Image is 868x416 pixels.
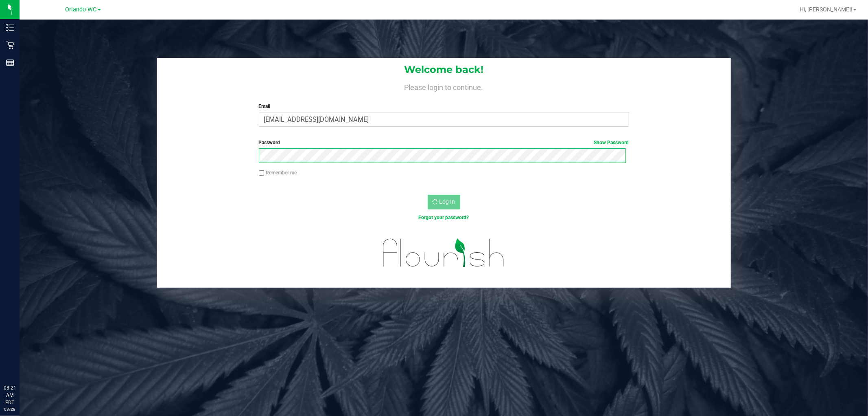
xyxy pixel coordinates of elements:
[6,59,14,67] inline-svg: Reports
[259,170,265,176] input: Remember me
[66,6,97,13] span: Orlando WC
[4,384,16,406] p: 08:21 AM EDT
[259,140,280,145] span: Password
[6,24,14,32] inline-svg: Inventory
[157,81,731,91] h4: Please login to continue.
[419,215,469,220] a: Forgot your password?
[259,103,629,110] label: Email
[372,230,516,276] img: flourish_logo.svg
[157,64,731,75] h1: Welcome back!
[594,140,629,145] a: Show Password
[439,198,455,205] span: Log In
[428,195,460,209] button: Log In
[800,6,853,13] span: Hi, [PERSON_NAME]!
[4,406,16,412] p: 08/28
[6,41,14,49] inline-svg: Retail
[259,169,297,176] label: Remember me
